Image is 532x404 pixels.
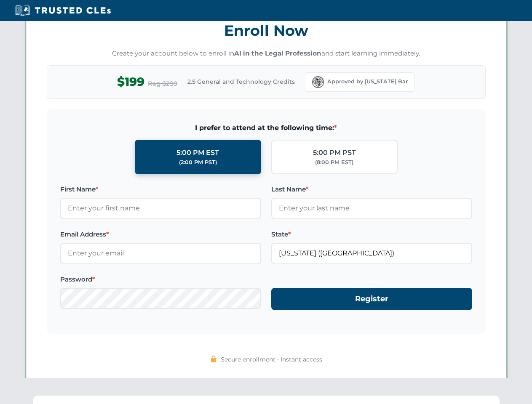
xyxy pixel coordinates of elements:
[117,72,144,91] span: $199
[327,77,408,86] span: Approved by [US_STATE] Bar
[210,356,217,362] img: 🔒
[312,76,324,88] img: Florida Bar
[60,198,261,219] input: Enter your first name
[271,184,472,194] label: Last Name
[13,4,113,17] img: Trusted CLEs
[271,243,472,264] input: Florida (FL)
[234,49,321,57] strong: AI in the Legal Profession
[47,49,486,58] p: Create your account below to enroll in and start learning immediately.
[271,198,472,219] input: Enter your last name
[60,229,261,239] label: Email Address
[221,355,322,364] span: Secure enrollment • Instant access
[148,79,177,89] span: Reg $299
[176,147,219,158] div: 5:00 PM EST
[187,77,295,86] span: 2.5 General and Technology Credits
[60,122,472,133] span: I prefer to attend at the following time:
[60,243,261,264] input: Enter your email
[315,158,353,167] div: (8:00 PM EST)
[271,229,472,239] label: State
[271,288,472,310] button: Register
[60,184,261,194] label: First Name
[47,17,486,44] h3: Enroll Now
[179,158,217,167] div: (2:00 PM PST)
[313,147,356,158] div: 5:00 PM PST
[60,274,261,284] label: Password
